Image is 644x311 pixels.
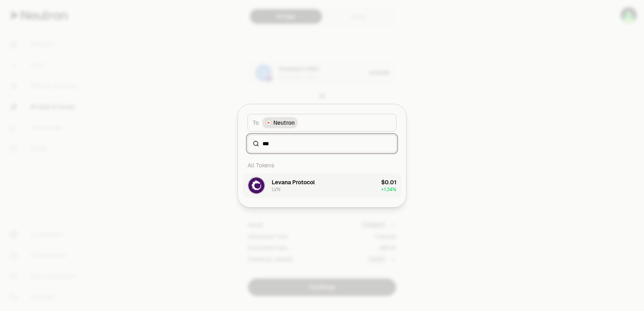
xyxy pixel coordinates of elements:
[243,173,401,198] button: LVN LogoLevana ProtocolLVN$0.01+1.34%
[272,186,281,193] div: LVN
[381,178,396,186] div: $0.01
[248,177,264,194] img: LVN Logo
[248,114,396,132] button: ToNeutron LogoNeutron
[266,120,271,125] img: Neutron Logo
[273,119,295,127] span: Neutron
[243,157,401,173] div: All Tokens
[381,186,396,193] span: + 1.34%
[253,119,259,127] span: To
[272,178,315,186] div: Levana Protocol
